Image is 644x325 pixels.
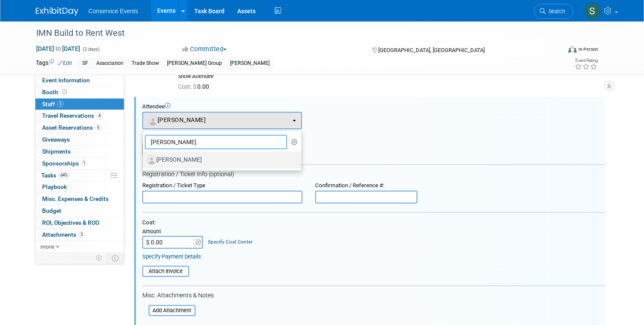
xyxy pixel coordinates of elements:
[142,219,605,226] div: Cost:
[378,47,485,53] span: [GEOGRAPHIC_DATA], [GEOGRAPHIC_DATA]
[35,87,124,98] a: Booth
[35,99,124,110] a: Staff3
[208,239,253,245] a: Specify Cost Center
[129,59,161,68] div: Trade Show
[142,292,605,299] div: Misc. Attachments & Notes
[35,205,124,217] a: Budget
[41,172,70,179] span: Tasks
[89,8,138,15] span: Conservice Events
[36,7,78,16] img: ExhibitDay
[35,217,124,229] a: ROI, Objectives & ROO
[42,195,109,202] span: Misc. Expenses & Credits
[534,4,573,19] a: Search
[36,45,80,52] span: [DATE] [DATE]
[42,77,90,84] span: Event Information
[178,73,599,80] div: Show Attendee
[35,146,124,157] a: Shipments
[179,45,230,54] button: Committed
[578,46,598,52] div: In-Person
[82,46,100,52] span: (2 days)
[575,58,598,63] div: Event Rating
[106,252,124,264] td: Toggle Event Tabs
[35,193,124,205] a: Misc. Expenses & Credits
[315,182,417,189] div: Confirmation / Reference #:
[42,207,61,214] span: Budget
[60,89,69,95] span: Booth not reserved yet
[546,8,565,15] span: Search
[178,83,213,90] span: 0.00
[147,153,293,167] label: [PERSON_NAME]
[92,252,107,264] td: Personalize Event Tab Strip
[36,58,72,68] td: Tags
[35,158,124,169] a: Sponsorships1
[58,60,72,66] a: Edit
[584,3,601,19] img: Savannah Doctor
[35,170,124,181] a: Tasks64%
[147,155,156,165] img: Associate-Profile-5.png
[40,243,54,250] span: more
[5,3,451,12] body: Rich Text Area. Press ALT-0 for help.
[515,44,598,57] div: Event Format
[94,59,126,68] div: Association
[35,181,124,193] a: Playbook
[58,172,70,178] span: 64%
[142,253,201,260] a: Specify Payment Details
[42,112,103,119] span: Travel Reservations
[42,231,85,238] span: Attachments
[148,116,206,123] span: [PERSON_NAME]
[178,83,197,90] span: Cost: $
[35,122,124,133] a: Asset Reservations5
[35,229,124,241] a: Attachments3
[81,160,87,166] span: 1
[54,45,62,52] span: to
[95,125,101,131] span: 5
[35,241,124,252] a: more
[35,75,124,86] a: Event Information
[42,160,87,167] span: Sponsorships
[35,110,124,122] a: Travel Reservations4
[78,231,85,238] span: 3
[33,26,550,41] div: IMN Build to Rent West
[96,113,103,119] span: 4
[142,171,605,178] div: Registration / Ticket Info (optional)
[227,59,272,68] div: [PERSON_NAME]
[42,89,69,96] span: Booth
[568,46,577,52] img: Format-Inperson.png
[142,112,302,129] button: [PERSON_NAME]
[42,219,99,226] span: ROI, Objectives & ROO
[42,136,70,143] span: Giveaways
[42,101,63,107] span: Staff
[80,59,91,68] div: SF
[164,59,224,68] div: [PERSON_NAME] Group
[42,124,101,131] span: Asset Reservations
[35,134,124,145] a: Giveaways
[142,228,204,236] div: Amount
[142,182,302,189] div: Registration / Ticket Type
[145,135,287,149] input: Search
[42,183,67,190] span: Playbook
[42,148,71,155] span: Shipments
[142,103,605,110] div: Attendee
[57,101,63,107] span: 3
